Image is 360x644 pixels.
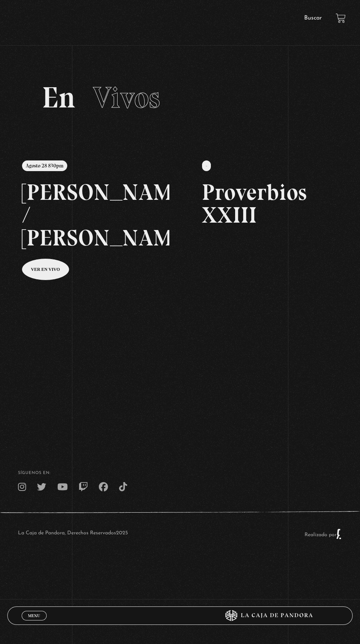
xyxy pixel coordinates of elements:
h2: En [42,83,318,112]
h4: SÍguenos en: [18,471,342,475]
a: View your shopping cart [336,13,346,23]
a: Buscar [304,15,322,21]
a: Realizado por [305,532,342,538]
p: La Caja de Pandora, Derechos Reservados 2025 [18,528,128,539]
span: Vivos [93,80,160,115]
